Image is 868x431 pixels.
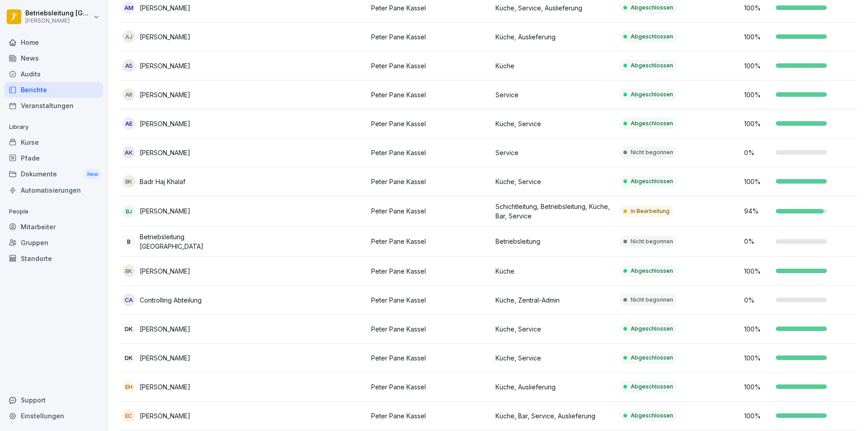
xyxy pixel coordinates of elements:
[123,235,135,248] div: B
[123,146,135,159] div: AK
[140,382,190,392] p: [PERSON_NAME]
[371,411,488,421] p: Peter Pane Kassel
[631,383,673,391] p: Abgeschlossen
[5,50,103,66] a: News
[371,237,488,246] p: Peter Pane Kassel
[371,206,488,216] p: Peter Pane Kassel
[140,32,190,42] p: [PERSON_NAME]
[744,382,771,392] p: 100 %
[631,33,673,41] p: Abgeschlossen
[631,325,673,333] p: Abgeschlossen
[371,32,488,42] p: Peter Pane Kassel
[5,219,103,235] a: Mitarbeiter
[371,295,488,305] p: Peter Pane Kassel
[371,177,488,186] p: Peter Pane Kassel
[631,354,673,362] p: Abgeschlossen
[744,324,771,334] p: 100 %
[744,148,771,157] p: 0 %
[123,409,135,422] div: EC
[631,412,673,420] p: Abgeschlossen
[140,90,190,99] p: [PERSON_NAME]
[631,119,673,128] p: Abgeschlossen
[371,266,488,276] p: Peter Pane Kassel
[631,207,670,215] p: In Bearbeitung
[5,34,103,50] a: Home
[495,237,613,246] p: Betriebsleitung
[5,66,103,82] a: Audits
[123,380,135,393] div: EH
[5,235,103,251] div: Gruppen
[495,90,613,99] p: Service
[631,237,673,246] p: Nicht begonnen
[25,18,91,24] p: [PERSON_NAME]
[744,177,771,186] p: 100 %
[495,266,613,276] p: Küche
[495,411,613,421] p: Küche, Bar, Service, Auslieferung
[744,237,771,246] p: 0 %
[5,150,103,166] a: Pfade
[123,1,135,14] div: AM
[371,61,488,71] p: Peter Pane Kassel
[631,296,673,304] p: Nicht begonnen
[371,324,488,334] p: Peter Pane Kassel
[5,182,103,198] a: Automatisierungen
[5,98,103,114] a: Veranstaltungen
[140,353,190,363] p: [PERSON_NAME]
[25,9,91,17] p: Betriebsleitung [GEOGRAPHIC_DATA]
[5,82,103,98] a: Berichte
[140,411,190,421] p: [PERSON_NAME]
[140,232,240,251] p: Betriebsleitung [GEOGRAPHIC_DATA]
[495,119,613,128] p: Küche, Service
[5,166,103,183] div: Dokumente
[5,408,103,424] a: Einstellungen
[140,177,185,186] p: Badr Haj Khalaf
[495,353,613,363] p: Küche, Service
[371,3,488,13] p: Peter Pane Kassel
[495,295,613,305] p: Küche, Zentral-Admin
[495,382,613,392] p: Küche, Auslieferung
[123,88,135,101] div: AR
[5,204,103,219] p: People
[371,382,488,392] p: Peter Pane Kassel
[140,148,190,157] p: [PERSON_NAME]
[140,119,190,128] p: [PERSON_NAME]
[744,411,771,421] p: 100 %
[631,148,673,156] p: Nicht begonnen
[495,177,613,186] p: Küche, Service
[744,90,771,99] p: 100 %
[140,295,202,305] p: Controlling Abteilung
[631,62,673,70] p: Abgeschlossen
[371,90,488,99] p: Peter Pane Kassel
[5,166,103,183] a: DokumenteNew
[140,324,190,334] p: [PERSON_NAME]
[744,353,771,363] p: 100 %
[631,177,673,185] p: Abgeschlossen
[123,117,135,130] div: AE
[495,148,613,157] p: Service
[140,3,190,13] p: [PERSON_NAME]
[85,169,100,180] div: New
[371,148,488,157] p: Peter Pane Kassel
[371,119,488,128] p: Peter Pane Kassel
[140,266,190,276] p: [PERSON_NAME]
[140,206,190,216] p: [PERSON_NAME]
[495,3,613,13] p: Küche, Service, Auslieferung
[744,295,771,305] p: 0 %
[631,267,673,275] p: Abgeschlossen
[5,251,103,266] a: Standorte
[744,32,771,42] p: 100 %
[744,206,771,216] p: 94 %
[5,134,103,150] a: Kurse
[123,30,135,43] div: AJ
[123,59,135,72] div: AS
